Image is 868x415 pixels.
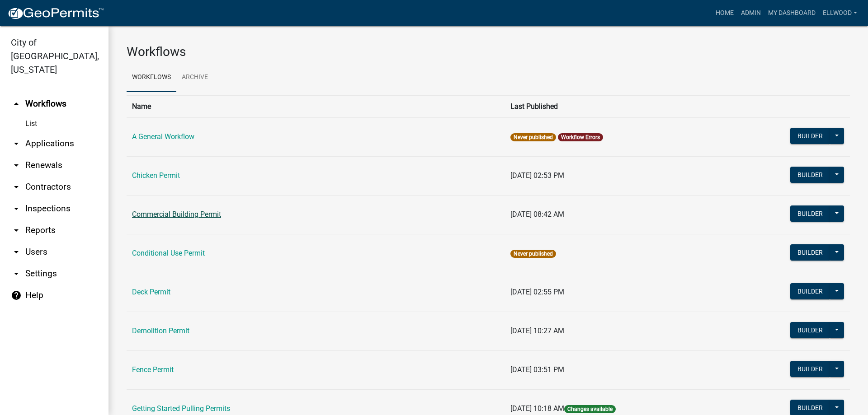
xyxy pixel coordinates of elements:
[176,63,213,92] a: Archive
[764,5,819,22] a: My Dashboard
[127,95,505,117] th: Name
[505,95,726,117] th: Last Published
[510,326,564,335] span: [DATE] 10:27 AM
[11,203,22,214] i: arrow_drop_down
[11,247,22,257] i: arrow_drop_down
[11,138,22,149] i: arrow_drop_down
[712,5,737,22] a: Home
[790,244,830,261] button: Builder
[127,63,176,92] a: Workflows
[510,404,564,413] span: [DATE] 10:18 AM
[11,268,22,279] i: arrow_drop_down
[510,250,556,258] span: Never published
[11,225,22,236] i: arrow_drop_down
[11,182,22,192] i: arrow_drop_down
[510,288,564,296] span: [DATE] 02:55 PM
[132,288,170,296] a: Deck Permit
[790,283,830,299] button: Builder
[790,205,830,222] button: Builder
[132,171,180,180] a: Chicken Permit
[11,290,22,301] i: help
[564,405,616,413] span: Changes available
[790,322,830,338] button: Builder
[11,98,22,109] i: arrow_drop_up
[819,5,861,22] a: Ellwood
[790,128,830,144] button: Builder
[561,134,600,140] a: Workflow Errors
[790,167,830,183] button: Builder
[132,132,194,141] a: A General Workflow
[737,5,764,22] a: Admin
[132,326,189,335] a: Demolition Permit
[510,171,564,180] span: [DATE] 02:53 PM
[510,365,564,374] span: [DATE] 03:51 PM
[132,249,205,257] a: Conditional Use Permit
[132,365,174,374] a: Fence Permit
[510,210,564,219] span: [DATE] 08:42 AM
[127,44,850,60] h3: Workflows
[11,160,22,171] i: arrow_drop_down
[132,210,221,219] a: Commercial Building Permit
[510,133,556,141] span: Never published
[132,404,230,413] a: Getting Started Pulling Permits
[790,361,830,377] button: Builder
